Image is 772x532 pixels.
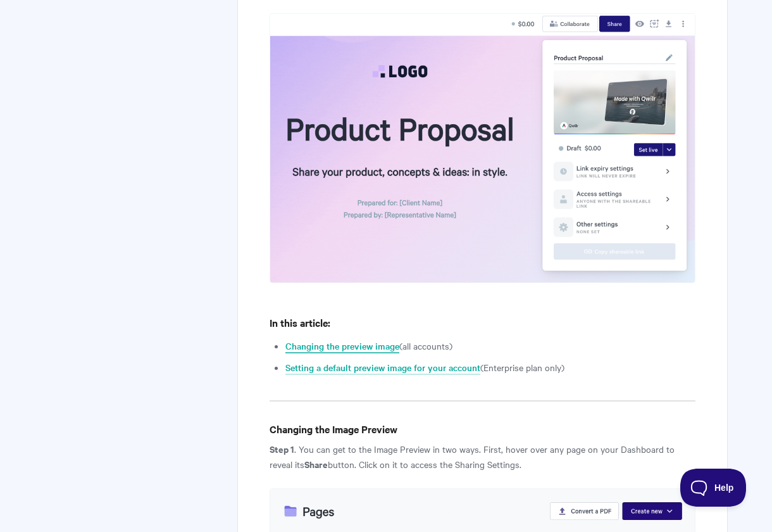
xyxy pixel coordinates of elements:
[270,315,330,329] strong: In this article:
[270,421,695,437] h4: Changing the Image Preview
[270,13,695,283] img: file-7A4RbiE5Ch.png
[270,442,294,455] strong: Step 1
[285,360,695,375] li: (Enterprise plan only)
[285,338,695,353] li: (all accounts)
[304,457,328,471] strong: Share
[285,339,399,353] a: Changing the preview image
[285,361,480,375] a: Setting a default preview image for your account
[680,469,747,507] iframe: Toggle Customer Support
[270,441,695,472] p: . You can get to the Image Preview in two ways. First, hover over any page on your Dashboard to r...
